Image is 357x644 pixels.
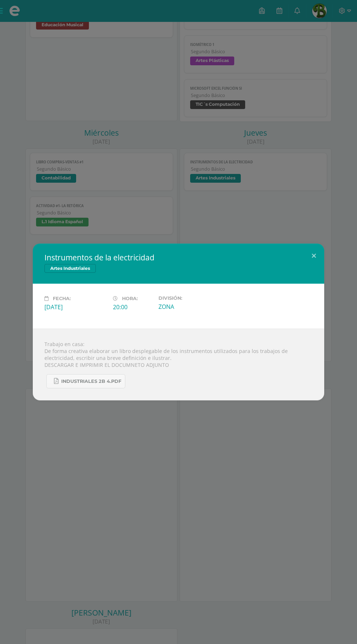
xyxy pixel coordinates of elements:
div: [DATE] [44,303,107,311]
div: ZONA [158,303,221,311]
label: División: [158,295,221,301]
span: Fecha: [53,296,71,301]
span: Artes Industriales [44,264,96,273]
span: Hora: [122,296,138,301]
div: Trabajo en casa: De forma creativa elaborar un libro desplegable de los instrumentos utilizados p... [33,329,324,400]
a: INDUSTRIALES 2B 4.pdf [46,374,125,388]
div: 20:00 [113,303,153,311]
button: Close (Esc) [303,244,324,268]
span: INDUSTRIALES 2B 4.pdf [61,379,121,384]
h2: Instrumentos de la electricidad [44,252,313,263]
